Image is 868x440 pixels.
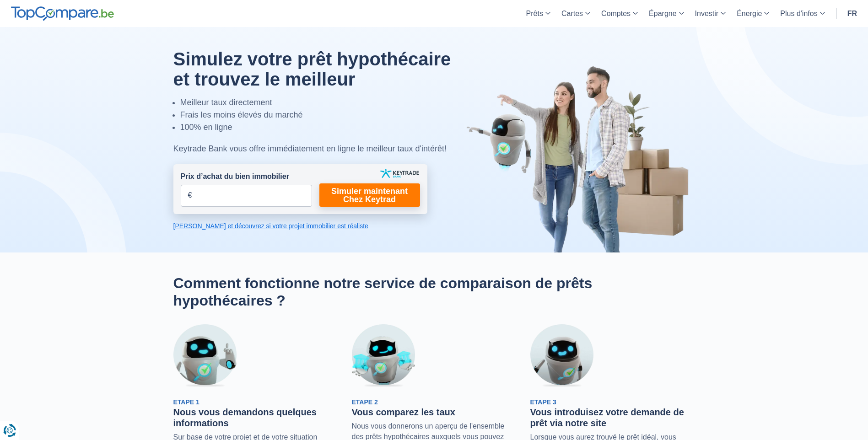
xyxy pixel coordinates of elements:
li: Frais les moins élevés du marché [180,109,472,121]
span: € [188,190,192,201]
h3: Nous vous demandons quelques informations [173,407,338,429]
img: Etape 2 [352,324,415,387]
span: Etape 1 [173,398,199,406]
li: Meilleur taux directement [180,97,472,109]
img: image-hero [466,65,695,252]
img: Etape 1 [173,324,237,387]
h2: Comment fonctionne notre service de comparaison de prêts hypothécaires ? [173,274,695,310]
img: keytrade [380,169,419,178]
div: Keytrade Bank vous offre immédiatement en ligne le meilleur taux d'intérêt! [173,143,472,155]
span: Etape 2 [352,398,378,406]
h1: Simulez votre prêt hypothécaire et trouvez le meilleur [173,49,472,89]
img: Etape 3 [530,324,593,387]
img: TopCompare [11,6,114,21]
a: Simuler maintenant Chez Keytrad [319,183,420,207]
span: Etape 3 [530,398,556,406]
label: Prix d’achat du bien immobilier [181,172,289,182]
h3: Vous introduisez votre demande de prêt via notre site [530,407,695,429]
h3: Vous comparez les taux [352,407,517,418]
a: [PERSON_NAME] et découvrez si votre projet immobilier est réaliste [173,221,427,231]
li: 100% en ligne [180,121,472,134]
